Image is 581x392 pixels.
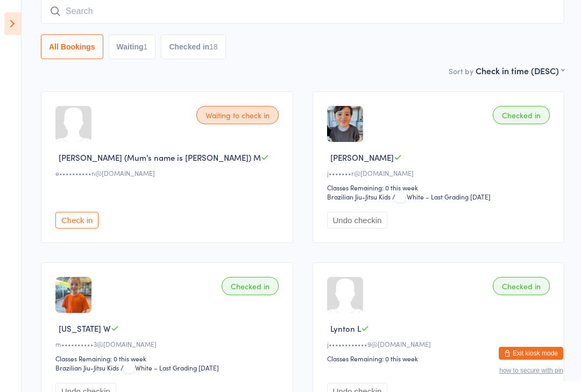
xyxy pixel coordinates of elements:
[109,34,156,59] button: Waiting1
[327,168,554,177] div: j•••••••r@[DOMAIN_NAME]
[55,363,119,372] div: Brazilian Jiu-Jitsu Kids
[121,363,219,372] span: / White – Last Grading [DATE]
[59,152,261,163] span: [PERSON_NAME] (Mum's name is [PERSON_NAME]) M
[327,339,554,348] div: j••••••••••••9@[DOMAIN_NAME]
[476,65,564,76] div: Check in time (DESC)
[55,354,282,363] div: Classes Remaining: 0 this week
[55,212,98,229] button: Check in
[330,323,361,334] span: Lynton L
[327,192,391,201] div: Brazilian Jiu-Jitsu Kids
[327,212,388,229] button: Undo checkin
[55,339,282,348] div: m••••••••••3@[DOMAIN_NAME]
[493,106,550,124] div: Checked in
[209,42,218,51] div: 18
[327,106,363,142] img: image1749794871.png
[330,152,394,163] span: [PERSON_NAME]
[499,367,563,374] button: how to secure with pin
[144,42,148,51] div: 1
[55,277,91,313] img: image1743808283.png
[493,277,550,295] div: Checked in
[55,168,282,177] div: e••••••••••n@[DOMAIN_NAME]
[327,183,554,192] div: Classes Remaining: 0 this week
[41,34,103,59] button: All Bookings
[59,323,111,334] span: [US_STATE] W
[449,66,473,76] label: Sort by
[327,354,554,363] div: Classes Remaining: 0 this week
[222,277,279,295] div: Checked in
[392,192,491,201] span: / White – Last Grading [DATE]
[161,34,225,59] button: Checked in18
[196,106,279,124] div: Waiting to check in
[499,347,563,360] button: Exit kiosk mode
